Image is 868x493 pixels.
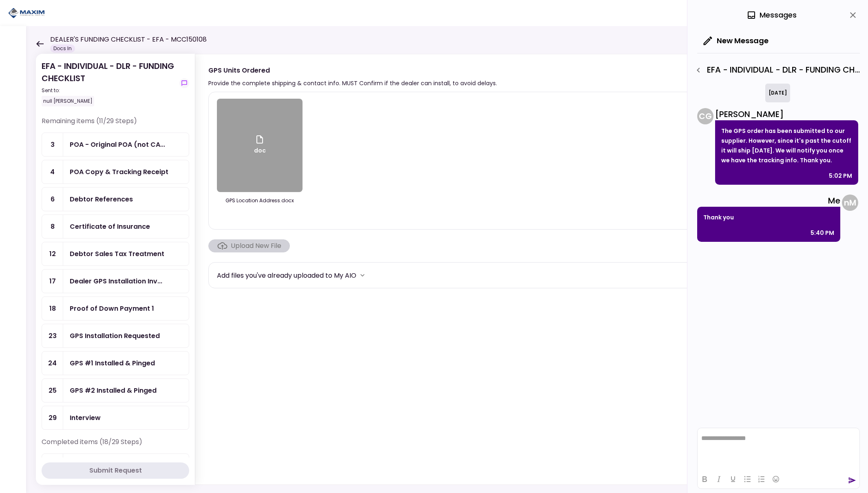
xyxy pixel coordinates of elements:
[42,60,176,106] div: EFA - INDIVIDUAL - DLR - FUNDING CHECKLIST
[208,239,290,252] span: Click here to upload the required document
[698,473,711,485] button: Bold
[42,296,189,321] a: 18Proof of Down Payment 1
[70,385,157,396] div: GPS #2 Installed & Pinged
[70,249,164,259] div: Debtor Sales Tax Treatment
[42,453,189,478] a: 1EFA Contractapproved
[42,437,189,453] div: Completed items (18/29 Steps)
[42,406,63,429] div: 29
[703,212,834,222] p: Thank you
[811,228,834,238] div: 5:40 PM
[70,413,101,423] div: Interview
[70,303,154,314] div: Proof of Down Payment 1
[42,87,176,94] div: Sent to:
[70,358,155,368] div: GPS #1 Installed & Pinged
[217,197,303,204] div: GPS Location Address.docx
[42,96,94,106] div: null [PERSON_NAME]
[89,466,142,475] div: Submit Request
[356,269,369,281] button: more
[42,378,189,402] a: 25GPS #2 Installed & Pinged
[70,167,168,177] div: POA Copy & Tracking Receipt
[697,30,775,51] button: New Message
[42,214,189,239] a: 8Certificate of Insurance
[42,406,189,430] a: 29Interview
[208,78,497,88] div: Provide the complete shipping & contact info. MUST Confirm if the dealer can install, to avoid de...
[42,133,189,157] a: 3POA - Original POA (not CA or GA) (Received in house)
[691,63,860,77] div: EFA - INDIVIDUAL - DLR - FUNDING CHECKLIST - GPS Units Ordered
[70,276,162,286] div: Dealer GPS Installation Invoice
[70,331,160,341] div: GPS Installation Requested
[8,7,45,19] img: Partner icon
[740,473,754,485] button: Bullet list
[42,133,63,156] div: 3
[755,473,769,485] button: Numbered list
[42,324,189,348] a: 23GPS Installation Requested
[195,54,852,485] div: GPS Units OrderedProvide the complete shipping & contact info. MUST Confirm if the dealer can ins...
[42,352,63,375] div: 24
[208,65,497,75] div: GPS Units Ordered
[179,78,189,88] button: show-messages
[42,187,189,211] a: 6Debtor References
[846,8,860,22] button: close
[42,454,63,477] div: 1
[50,35,207,44] h1: DEALER'S FUNDING CHECKLIST - EFA - MCC150108
[842,195,858,211] div: n M
[42,379,63,402] div: 25
[50,44,75,53] div: Docs In
[42,297,63,320] div: 18
[42,242,189,266] a: 12Debtor Sales Tax Treatment
[769,473,783,485] button: Emojis
[829,171,852,181] div: 5:02 PM
[42,351,189,375] a: 24GPS #1 Installed & Pinged
[721,126,852,165] p: The GPS order has been submitted to our supplier. However, since it's past the cutoff it will shi...
[42,242,63,265] div: 12
[765,84,790,102] div: [DATE]
[42,324,63,347] div: 23
[217,270,356,281] div: Add files you've already uploaded to My AIO
[698,428,859,469] iframe: Rich Text Area
[42,462,189,479] button: Submit Request
[42,270,63,293] div: 17
[70,139,165,150] div: POA - Original POA (not CA or GA) (Received in house)
[254,135,266,157] div: doc
[70,221,150,232] div: Certificate of Insurance
[747,9,797,21] div: Messages
[42,269,189,293] a: 17Dealer GPS Installation Invoice
[70,194,133,204] div: Debtor References
[697,108,713,124] div: C G
[726,473,740,485] button: Underline
[42,160,63,183] div: 4
[42,160,189,184] a: 4POA Copy & Tracking Receipt
[42,188,63,211] div: 6
[42,215,63,238] div: 8
[697,195,840,207] div: Me
[712,473,726,485] button: Italic
[848,476,856,484] button: send
[42,116,189,133] div: Remaining items (11/29 Steps)
[715,108,858,120] div: [PERSON_NAME]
